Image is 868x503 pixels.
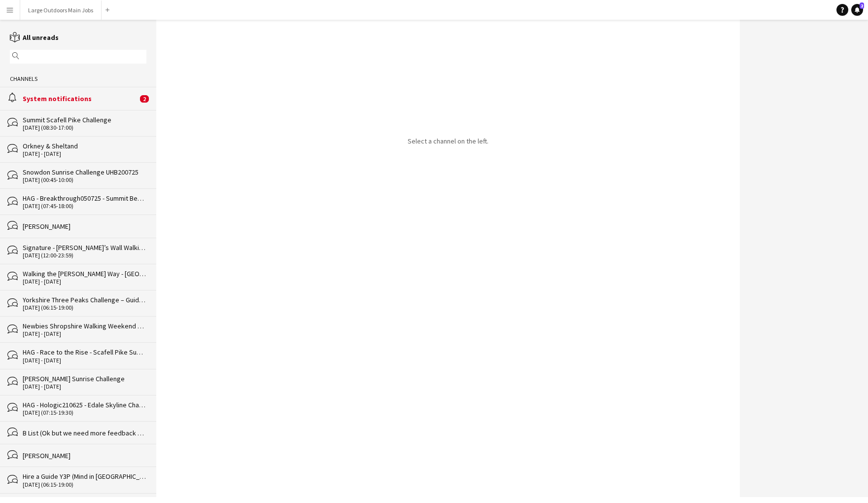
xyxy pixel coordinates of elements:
div: Yorkshire Three Peaks Challenge – Guided Day Walk [23,295,146,304]
div: B List (Ok but we need more feedback about them) [23,429,146,437]
div: [DATE] (00:45-10:00) [23,177,146,183]
div: [DATE] - [DATE] [23,330,146,337]
button: Large Outdoors Main Jobs [20,0,102,20]
div: [DATE] (08:30-17:00) [23,124,146,131]
div: [DATE] (06:15-19:00) [23,481,146,488]
div: Newbies Shropshire Walking Weekend – [GEOGRAPHIC_DATA] [23,322,146,330]
div: System notifications [23,94,138,103]
div: [PERSON_NAME] [23,451,146,460]
div: Hire a Guide Y3P (Mind in [GEOGRAPHIC_DATA]) [23,472,146,481]
div: [PERSON_NAME] Sunrise Challenge [23,374,146,383]
div: [PERSON_NAME] [23,222,146,231]
div: Signature - [PERSON_NAME]’s Wall Walking Weekend [23,243,146,252]
div: HAG - Breakthrough050725 - Summit Ben Nevis Challenge [23,194,146,203]
div: Walking the [PERSON_NAME] Way - [GEOGRAPHIC_DATA] [23,269,146,278]
div: Summit Scafell Pike Challenge [23,115,146,124]
a: 2 [851,4,863,16]
span: 2 [860,2,864,9]
div: [DATE] - [DATE] [23,278,146,285]
div: [DATE] (06:15-19:00) [23,304,146,311]
p: Select a channel on the left. [408,137,488,145]
div: Snowdon Sunrise Challenge UHB200725 [23,168,146,177]
div: [DATE] (12:00-23:59) [23,252,146,259]
a: All unreads [10,33,59,42]
div: Orkney & Sheltand [23,142,146,150]
div: [DATE] - [DATE] [23,357,146,364]
div: [DATE] - [DATE] [23,150,146,157]
div: [DATE] - [DATE] [23,383,146,390]
div: [DATE] (07:15-19:30) [23,409,146,416]
span: 2 [140,95,149,103]
div: HAG - Hologic210625 - Edale Skyline Challenge [23,400,146,409]
div: [DATE] (07:45-18:00) [23,203,146,210]
div: HAG - Race to the Rise - Scafell Pike Sunrise Challenge [23,348,146,357]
